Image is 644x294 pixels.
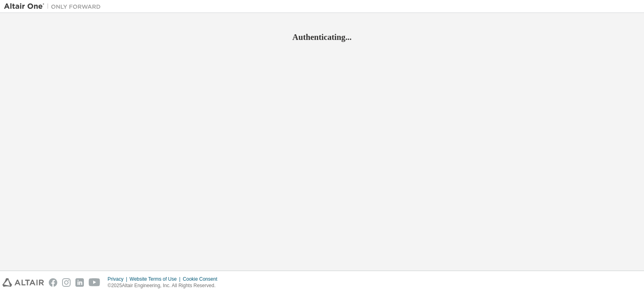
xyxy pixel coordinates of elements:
[4,32,640,42] h2: Authenticating...
[129,276,183,282] div: Website Terms of Use
[183,276,222,282] div: Cookie Consent
[89,278,100,287] img: youtube.svg
[62,278,71,287] img: instagram.svg
[2,278,44,287] img: altair_logo.svg
[75,278,84,287] img: linkedin.svg
[49,278,57,287] img: facebook.svg
[108,276,129,282] div: Privacy
[4,2,105,10] img: Altair One
[108,282,222,289] p: © 2025 Altair Engineering, Inc. All Rights Reserved.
